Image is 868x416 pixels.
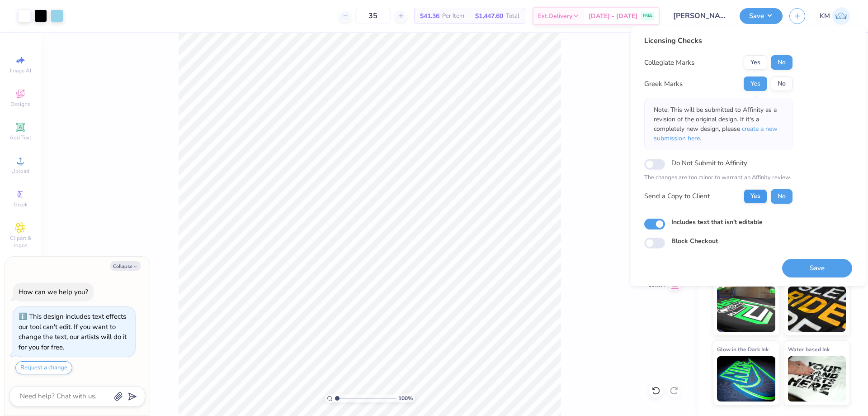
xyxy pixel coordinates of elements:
label: Do Not Submit to Affinity [671,157,747,169]
span: $41.36 [420,11,439,21]
div: Send a Copy to Client [644,191,710,201]
span: Upload [11,167,29,175]
img: Neon Ink [717,287,775,332]
span: Image AI [10,67,31,74]
div: This design includes text effects our tool can't edit. If you want to change the text, our artist... [19,312,127,352]
div: Licensing Checks [644,35,793,46]
label: Block Checkout [671,236,718,246]
div: Collegiate Marks [644,57,694,68]
span: Glow in the Dark Ink [717,344,769,354]
button: Save [740,8,783,24]
img: Glow in the Dark Ink [717,356,775,402]
span: 100 % [398,394,413,402]
p: The changes are too minor to warrant an Affinity review. [644,173,793,182]
button: No [771,55,793,70]
button: Collapse [110,261,141,271]
span: [DATE] - [DATE] [589,11,637,21]
div: How can we help you? [19,287,88,296]
img: Water based Ink [788,356,846,402]
span: KM [820,11,830,21]
button: No [771,189,793,204]
button: Yes [744,77,767,91]
span: FREE [643,13,652,19]
div: Greek Marks [644,79,683,89]
span: Total [506,11,519,21]
span: Per Item [442,11,464,21]
input: – – [355,8,391,24]
label: Includes text that isn't editable [671,217,763,227]
button: Yes [744,189,767,204]
span: $1,447.60 [475,11,503,21]
img: Karl Michael Narciza [832,7,850,25]
p: Note: This will be submitted to Affinity as a revision of the original design. If it's a complete... [654,105,783,143]
button: Save [782,259,852,277]
span: Greek [14,201,28,208]
button: Yes [744,55,767,70]
button: Request a change [15,361,72,374]
span: Water based Ink [788,344,830,354]
span: Clipart & logos [5,234,36,249]
button: No [771,77,793,91]
img: Metallic & Glitter Ink [788,287,846,332]
a: KM [820,7,850,25]
span: Designs [10,100,30,108]
span: Est. Delivery [538,11,572,21]
span: Add Text [9,134,31,141]
input: Untitled Design [666,7,733,25]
